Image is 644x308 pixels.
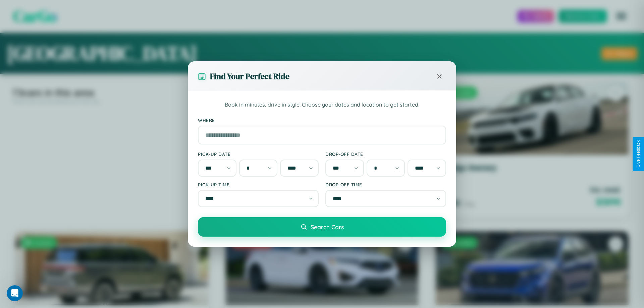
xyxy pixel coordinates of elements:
p: Book in minutes, drive in style. Choose your dates and location to get started. [198,101,446,109]
button: Search Cars [198,217,446,237]
label: Where [198,117,446,123]
h3: Find Your Perfect Ride [210,71,289,82]
label: Pick-up Date [198,151,319,157]
label: Drop-off Date [325,151,446,157]
label: Drop-off Time [325,182,446,187]
label: Pick-up Time [198,182,319,187]
span: Search Cars [311,223,344,231]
